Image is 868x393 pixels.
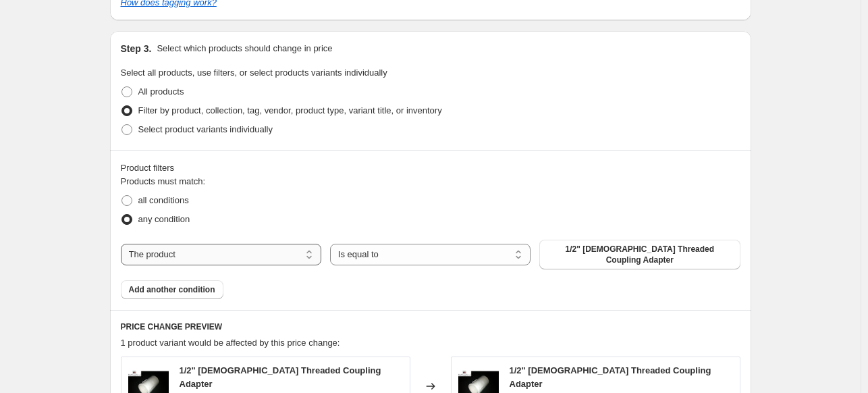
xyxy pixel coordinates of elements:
span: All products [138,86,184,97]
span: Products must match: [121,176,206,186]
h6: PRICE CHANGE PREVIEW [121,321,740,332]
span: Select all products, use filters, or select products variants individually [121,68,387,78]
span: 1/2" [DEMOGRAPHIC_DATA] Threaded Coupling Adapter [510,365,711,389]
button: 1/2" Female Threaded Coupling Adapter [539,240,740,269]
button: Add another condition [121,280,223,299]
span: all conditions [138,195,189,205]
p: Select which products should change in price [157,42,332,55]
span: Add another condition [129,284,215,295]
span: 1/2" [DEMOGRAPHIC_DATA] Threaded Coupling Adapter [180,365,381,389]
span: Filter by product, collection, tag, vendor, product type, variant title, or inventory [138,105,442,115]
span: Select product variants individually [138,124,273,134]
h2: Step 3. [121,42,152,55]
span: 1/2" [DEMOGRAPHIC_DATA] Threaded Coupling Adapter [547,244,732,265]
div: Product filters [121,161,740,175]
span: 1 product variant would be affected by this price change: [121,338,340,348]
span: any condition [138,214,190,224]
